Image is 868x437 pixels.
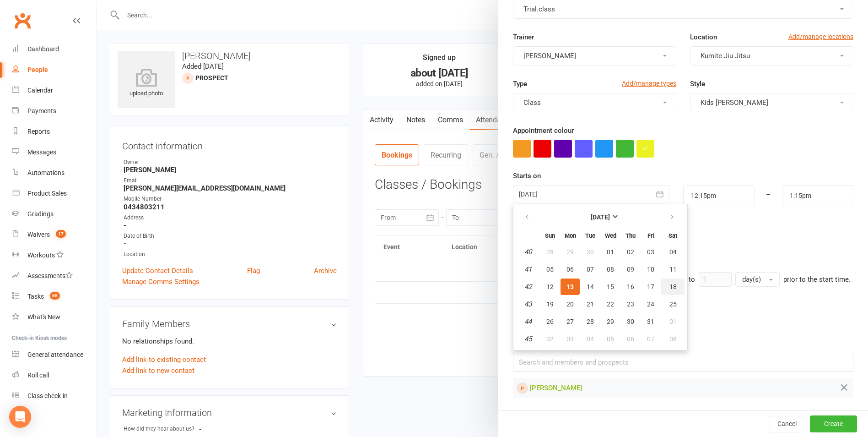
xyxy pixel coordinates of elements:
[561,279,580,295] button: 13
[524,335,532,343] em: 45
[587,283,594,290] span: 14
[601,313,620,330] button: 29
[12,60,97,80] a: People
[647,318,654,325] span: 31
[513,78,527,89] label: Type
[12,286,97,307] a: Tasks 65
[701,52,750,60] span: Kumite Jiu Jitsu
[530,384,582,392] span: [PERSON_NAME]
[12,39,97,60] a: Dashboard
[601,331,620,347] button: 05
[12,183,97,204] a: Product Sales
[627,335,634,343] span: 06
[627,300,634,308] span: 23
[546,266,554,273] span: 05
[540,313,560,330] button: 26
[12,386,97,406] a: Class kiosk mode
[621,331,640,347] button: 06
[513,170,541,181] label: Starts on
[540,331,560,347] button: 02
[566,300,574,308] span: 20
[523,52,576,60] span: [PERSON_NAME]
[607,283,614,290] span: 15
[581,313,600,330] button: 28
[12,245,97,266] a: Workouts
[661,279,685,295] button: 18
[561,244,580,260] button: 29
[839,382,850,394] button: Remove from Appointment
[524,283,532,291] em: 42
[607,300,614,308] span: 22
[27,210,54,218] div: Gradings
[12,307,97,328] a: What's New
[690,32,717,43] label: Location
[627,283,634,290] span: 16
[513,46,676,66] button: [PERSON_NAME]
[27,45,59,53] div: Dashboard
[587,318,594,325] span: 28
[735,272,780,287] button: day(s)
[12,365,97,386] a: Roll call
[12,224,97,245] a: Waivers 17
[546,248,554,256] span: 28
[517,382,528,394] div: Prospect
[742,275,761,284] span: day(s)
[605,232,616,239] small: Wednesday
[12,163,97,183] a: Automations
[641,261,660,278] button: 10
[546,318,554,325] span: 26
[561,296,580,312] button: 20
[621,261,640,278] button: 09
[540,244,560,260] button: 28
[11,9,34,32] a: Clubworx
[546,335,554,343] span: 02
[690,93,853,112] button: Kids [PERSON_NAME]
[27,251,55,259] div: Workouts
[587,266,594,273] span: 07
[566,266,574,273] span: 06
[661,244,685,260] button: 04
[647,266,654,273] span: 10
[621,244,640,260] button: 02
[523,98,541,107] span: Class
[12,266,97,286] a: Assessments
[690,78,705,89] label: Style
[585,232,595,239] small: Tuesday
[513,32,534,43] label: Trainer
[788,32,853,42] a: Add/manage locations
[581,296,600,312] button: 21
[669,248,677,256] span: 04
[587,248,594,256] span: 30
[12,344,97,365] a: General attendance kiosk mode
[524,265,532,273] em: 41
[561,261,580,278] button: 06
[566,335,574,343] span: 03
[661,331,685,347] button: 08
[627,248,634,256] span: 02
[27,66,48,73] div: People
[754,185,782,206] div: –
[27,87,53,94] div: Calendar
[601,261,620,278] button: 08
[641,296,660,312] button: 24
[540,279,560,295] button: 12
[9,406,31,428] div: Open Intercom Messenger
[27,272,73,279] div: Assessments
[647,232,654,239] small: Friday
[679,272,780,287] div: up to
[546,283,554,290] span: 12
[27,293,44,300] div: Tasks
[669,232,677,239] small: Saturday
[12,142,97,163] a: Messages
[647,300,654,308] span: 24
[607,335,614,343] span: 05
[524,248,532,256] em: 40
[524,300,532,308] em: 43
[523,5,555,13] span: Trial.class
[647,248,654,256] span: 03
[566,283,574,290] span: 13
[581,261,600,278] button: 07
[566,318,574,325] span: 27
[561,313,580,330] button: 27
[641,331,660,347] button: 07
